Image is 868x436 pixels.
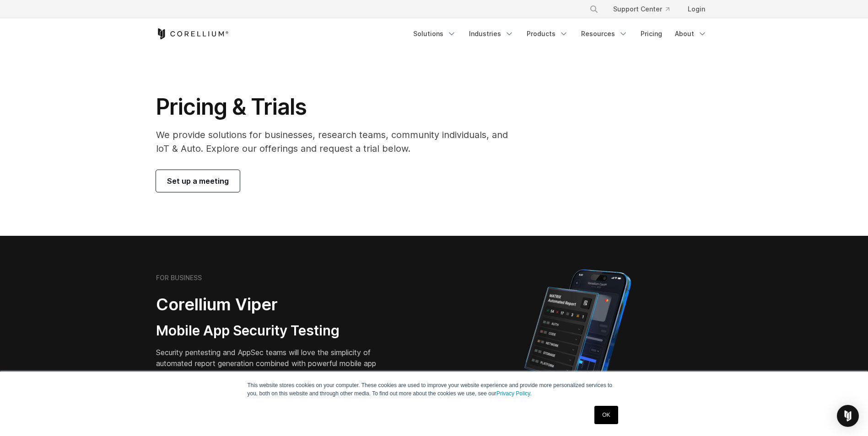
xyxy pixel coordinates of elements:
[680,1,712,17] a: Login
[156,274,202,282] h6: FOR BUSINESS
[606,1,677,17] a: Support Center
[594,406,618,424] a: OK
[156,294,390,315] h2: Corellium Viper
[578,1,712,17] div: Navigation Menu
[156,128,521,155] p: We provide solutions for businesses, research teams, community individuals, and IoT & Auto. Explo...
[464,26,519,42] a: Industries
[156,93,521,121] h1: Pricing & Trials
[669,26,712,42] a: About
[496,390,532,397] a: Privacy Policy.
[156,170,240,192] a: Set up a meeting
[635,26,668,42] a: Pricing
[408,26,712,42] div: Navigation Menu
[586,1,602,17] button: Search
[156,347,390,380] p: Security pentesting and AppSec teams will love the simplicity of automated report generation comb...
[156,322,390,340] h3: Mobile App Security Testing
[408,26,462,42] a: Solutions
[837,405,859,427] div: Open Intercom Messenger
[576,26,633,42] a: Resources
[509,265,647,425] img: Corellium MATRIX automated report on iPhone showing app vulnerability test results across securit...
[521,26,574,42] a: Products
[167,175,229,186] span: Set up a meeting
[156,28,229,39] a: Corellium Home
[248,381,621,398] p: This website stores cookies on your computer. These cookies are used to improve your website expe...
